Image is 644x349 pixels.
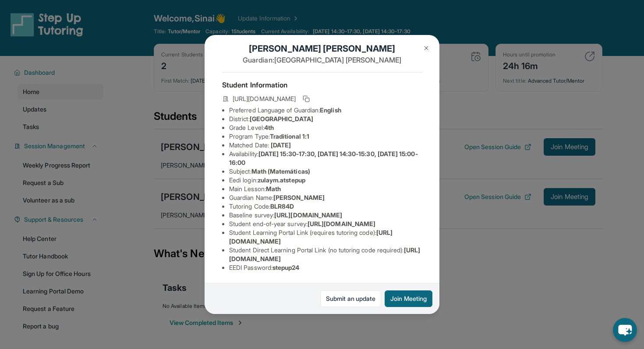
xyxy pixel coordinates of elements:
li: District: [229,115,422,123]
li: Program Type: [229,132,422,141]
span: English [320,106,341,114]
li: Baseline survey : [229,211,422,220]
span: [DATE] [271,141,291,149]
li: Tutoring Code : [229,202,422,211]
li: Student Direct Learning Portal Link (no tutoring code required) : [229,246,422,263]
li: EEDI Password : [229,263,422,272]
p: Guardian: [GEOGRAPHIC_DATA] [PERSON_NAME] [222,55,422,65]
img: Close Icon [423,45,430,52]
span: BLR84D [270,202,294,210]
span: stepup24 [272,264,300,271]
span: [PERSON_NAME] [273,194,325,201]
li: Eedi login : [229,176,422,185]
li: Guardian Name : [229,193,422,202]
span: zulaym.atstepup [258,176,305,184]
li: Subject : [229,167,422,176]
li: Grade Level: [229,123,422,132]
h1: [PERSON_NAME] [PERSON_NAME] [222,42,422,55]
span: [URL][DOMAIN_NAME] [274,211,342,219]
a: Submit an update [320,290,381,307]
span: Math (Matemáticas) [251,168,310,175]
button: chat-button [613,318,637,342]
span: [URL][DOMAIN_NAME] [308,220,375,227]
h4: Student Information [222,80,422,90]
button: Copy link [301,94,311,104]
span: [URL][DOMAIN_NAME] [233,94,296,103]
span: [DATE] 15:30-17:30, [DATE] 14:30-15:30, [DATE] 15:00-16:00 [229,150,418,166]
li: Availability: [229,150,422,167]
button: Join Meeting [385,290,432,307]
span: Math [266,185,281,192]
li: Preferred Language of Guardian: [229,106,422,115]
span: 4th [264,124,274,131]
span: [GEOGRAPHIC_DATA] [250,115,313,122]
li: Student Learning Portal Link (requires tutoring code) : [229,228,422,246]
li: Student end-of-year survey : [229,220,422,228]
li: Matched Date: [229,141,422,150]
li: Main Lesson : [229,185,422,193]
span: Traditional 1:1 [270,133,309,140]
